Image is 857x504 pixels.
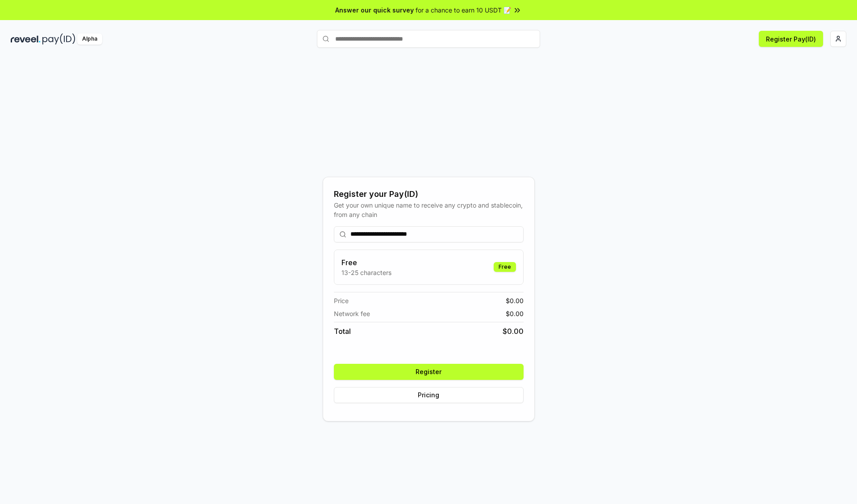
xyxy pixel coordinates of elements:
[334,296,349,305] span: Price
[77,33,102,45] div: Alpha
[506,296,524,305] span: $ 0.00
[494,262,516,272] div: Free
[334,387,524,403] button: Pricing
[341,268,391,277] p: 13-25 characters
[334,364,524,380] button: Register
[335,5,414,15] span: Answer our quick survey
[334,309,370,318] span: Network fee
[341,257,391,268] h3: Free
[416,5,511,15] span: for a chance to earn 10 USDT 📝
[506,309,524,318] span: $ 0.00
[334,200,524,219] div: Get your own unique name to receive any crypto and stablecoin, from any chain
[11,33,41,45] img: reveel_dark
[42,33,75,45] img: pay_id
[503,326,524,337] span: $ 0.00
[334,188,524,200] div: Register your Pay(ID)
[334,326,351,337] span: Total
[759,31,823,47] button: Register Pay(ID)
